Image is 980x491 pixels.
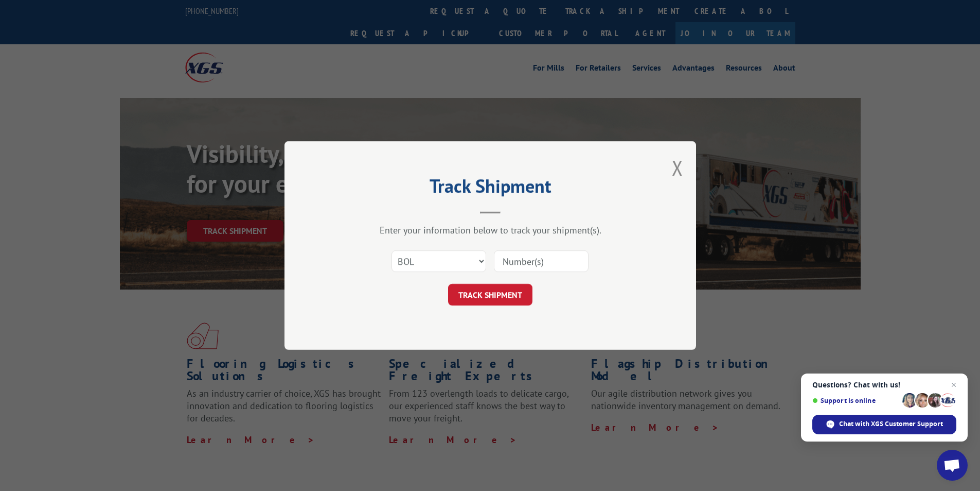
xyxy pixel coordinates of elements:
[812,397,899,404] span: Support is online
[812,381,956,389] span: Questions? Chat with us!
[839,419,943,429] span: Chat with XGS Customer Support
[948,379,960,391] span: Close chat
[672,154,683,181] button: Close modal
[937,450,968,481] div: Open chat
[336,224,645,236] div: Enter your information below to track your shipment(s).
[336,179,645,198] h2: Track Shipment
[494,250,589,272] input: Number(s)
[812,415,956,434] div: Chat with XGS Customer Support
[448,284,532,306] button: TRACK SHIPMENT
